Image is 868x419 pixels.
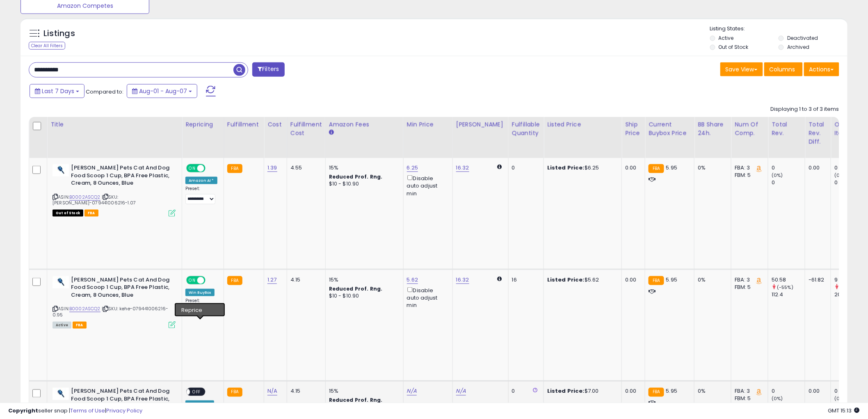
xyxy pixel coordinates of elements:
div: Total Rev. Diff. [809,120,827,146]
button: Save View [720,62,763,76]
span: | SKU: [PERSON_NAME]-079441006216-1.07 [53,194,136,206]
div: 9 [834,276,868,284]
a: 1.27 [267,276,277,284]
div: 0 [834,179,868,186]
div: Amazon AI [185,401,214,408]
span: 5.95 [666,164,678,172]
b: [PERSON_NAME] Pets Cat And Dog Food Scoop 1 Cup, BPA Free Plastic, Cream, 8 Ounces, Blue [71,388,171,413]
img: 31rJwlheTOL._SL40_.jpg [53,388,69,400]
div: [PERSON_NAME] [456,120,505,129]
div: $10 - $10.90 [329,293,397,300]
span: OFF [190,389,203,396]
b: [PERSON_NAME] Pets Cat And Dog Food Scoop 1 Cup, BPA Free Plastic, Cream, 8 Ounces, Blue [71,276,171,301]
img: 31rJwlheTOL._SL40_.jpg [53,276,69,288]
small: (0%) [772,396,783,402]
div: 112.4 [772,291,805,298]
a: B0002ASCQ2 [69,305,101,312]
div: ASIN: [53,164,176,216]
div: Ship Price [625,120,642,137]
b: [PERSON_NAME] Pets Cat And Dog Food Scoop 1 Cup, BPA Free Plastic, Cream, 8 Ounces, Blue [71,164,171,189]
small: (0%) [772,172,783,179]
small: FBA [649,164,664,173]
div: 0.00 [625,388,639,395]
a: N/A [407,387,417,396]
button: Aug-01 - Aug-07 [127,84,197,98]
img: 31rJwlheTOL._SL40_.jpg [53,164,69,176]
a: N/A [456,387,466,396]
div: FBM: 5 [735,284,762,291]
div: Total Rev. [772,120,802,137]
span: OFF [204,277,217,284]
small: FBA [649,276,664,285]
h5: Listings [43,28,75,39]
button: Last 7 Days [30,84,85,98]
span: ON [187,277,197,284]
span: 5.95 [666,387,678,395]
div: ASIN: [53,276,176,328]
div: FBM: 5 [735,172,762,179]
div: Title [50,120,178,129]
div: Preset: [185,186,217,204]
div: FBA: 3 [735,388,762,395]
a: 6.25 [407,164,418,172]
div: 0 [834,388,868,395]
span: 2025-08-16 15:13 GMT [828,407,860,414]
span: Aug-01 - Aug-07 [139,87,187,95]
div: Clear All Filters [29,42,65,50]
span: | SKU: kehe-079441006216-0.95 [53,305,168,318]
div: Fulfillable Quantity [512,120,540,137]
span: Columns [770,65,795,73]
div: 0% [698,164,725,172]
div: Preset: [185,298,217,316]
div: Listed Price [547,120,618,129]
b: Listed Price: [547,387,585,395]
small: Amazon Fees. [329,129,334,136]
a: 1.39 [267,164,277,172]
b: Reduced Prof. Rng. [329,285,383,292]
div: FBA: 3 [735,276,762,284]
a: N/A [267,387,277,396]
a: 5.62 [407,276,418,284]
small: FBA [227,388,242,397]
div: Ordered Items [834,120,864,137]
small: (-55%) [777,284,793,291]
label: Archived [787,44,809,50]
div: Min Price [407,120,449,129]
div: 20 [834,291,868,298]
b: Reduced Prof. Rng. [329,397,383,404]
div: Amazon Fees [329,120,400,129]
div: 0 [512,388,537,395]
div: 16 [512,276,537,284]
button: Filters [252,62,284,77]
label: Active [719,34,734,41]
a: B0002ASCQ2 [69,194,101,201]
div: BB Share 24h. [698,120,728,137]
div: Fulfillment [227,120,260,129]
div: 0.00 [809,164,825,172]
small: FBA [649,388,664,397]
span: FBA [85,210,98,217]
div: 4.15 [290,388,319,395]
span: FBA [73,322,87,329]
div: Disable auto adjust min [407,174,446,197]
div: 4.15 [290,276,319,284]
div: 0 [772,164,805,172]
div: 15% [329,276,397,284]
small: FBA [227,276,242,285]
div: 0.00 [625,276,639,284]
div: Cost [267,120,283,129]
label: Out of Stock [719,44,749,50]
div: 0 [512,164,537,172]
div: 0 [834,164,868,172]
div: 4.55 [290,164,319,172]
span: ON [187,165,197,172]
div: 0 [772,388,805,395]
small: (0%) [834,172,846,179]
b: Listed Price: [547,276,585,284]
div: Amazon AI * [185,177,217,184]
div: $7.00 [547,388,615,395]
b: Listed Price: [547,164,585,172]
b: Reduced Prof. Rng. [329,173,383,180]
div: 15% [329,388,397,395]
span: All listings that are currently out of stock and unavailable for purchase on Amazon [53,210,83,217]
